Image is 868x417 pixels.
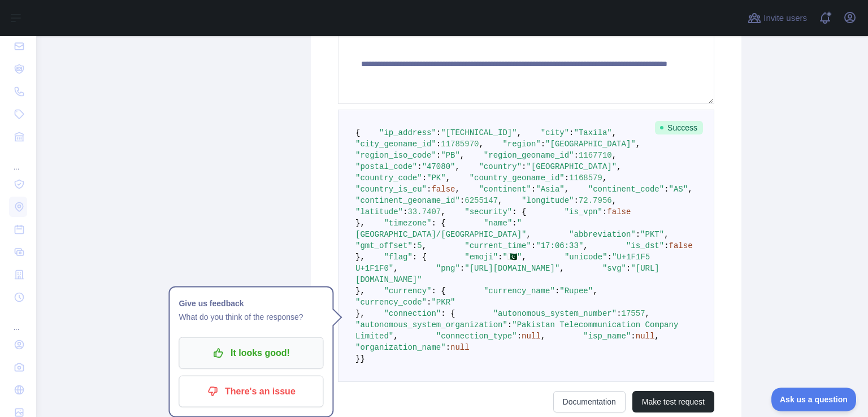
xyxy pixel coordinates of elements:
span: 5 [417,241,422,250]
span: : [446,343,450,352]
span: }, [355,253,365,262]
span: : [498,253,502,262]
span: "current_time" [465,241,531,250]
span: "svg" [602,264,626,273]
span: false [669,241,693,250]
span: "emoji" [465,253,498,262]
span: : [531,185,536,194]
span: : [427,298,431,307]
span: 17557 [622,309,645,318]
span: , [645,309,650,318]
span: "unicode" [565,253,607,262]
span: , [455,185,459,194]
span: "[URL][DOMAIN_NAME]" [465,264,559,273]
span: "latitude" [355,207,403,216]
span: 11785970 [441,140,479,149]
p: What do you think of the response? [179,310,323,324]
span: , [565,185,569,194]
span: "country_code" [355,173,422,183]
div: ... [9,149,27,172]
span: : [574,196,579,205]
span: "currency" [384,286,431,296]
span: : [607,253,612,262]
span: , [636,140,640,149]
span: "is_dst" [626,241,664,250]
span: "PB" [441,151,460,160]
button: Invite users [745,9,809,27]
span: null [636,332,655,341]
span: "timezone" [384,219,431,228]
a: Documentation [553,391,626,412]
span: : [522,162,526,171]
span: "Pakistan Telecommunication Company Limited" [355,320,683,341]
span: , [612,128,617,137]
span: , [526,230,531,239]
span: }, [355,286,365,296]
span: "country_geoname_id" [470,173,565,183]
span: , [612,151,617,160]
span: "🇵🇰" [503,253,522,262]
span: , [393,264,398,273]
span: : [417,162,422,171]
span: }, [355,219,365,228]
span: "PKR" [431,298,455,307]
iframe: Toggle Customer Support [771,388,857,411]
span: "country_is_eu" [355,185,427,194]
span: , [541,332,545,341]
span: , [498,196,502,205]
span: , [422,241,427,250]
span: "17:06:33" [536,241,583,250]
span: , [479,140,483,149]
span: "Taxila" [574,128,612,137]
span: "Asia" [536,185,564,194]
span: : [460,196,465,205]
span: "connection_type" [436,332,517,341]
span: "AS" [669,185,688,194]
span: : [569,128,574,137]
span: } [360,354,364,363]
span: "PK" [427,173,446,183]
span: : [602,207,607,216]
span: : [555,286,559,296]
span: Invite users [763,12,807,25]
span: : [460,264,465,273]
span: : [565,173,569,183]
span: : [436,140,441,149]
span: "Rupee" [559,286,593,296]
span: : [427,185,431,194]
span: null [450,343,470,352]
span: , [517,128,522,137]
span: "PKT" [640,230,664,239]
span: false [431,185,455,194]
span: "region_iso_code" [355,151,436,160]
span: "security" [465,207,512,216]
h1: Give us feedback [179,297,323,310]
span: , [446,173,450,183]
span: 1168579 [569,173,602,183]
span: : [531,241,536,250]
span: , [617,162,621,171]
span: "ip_address" [379,128,436,137]
span: : { [413,253,427,262]
p: There's an issue [187,382,315,401]
span: : [636,230,640,239]
span: , [688,185,692,194]
span: , [441,207,445,216]
span: : [664,241,669,250]
span: "autonomous_system_organization" [355,320,507,329]
span: , [583,241,588,250]
span: : { [441,309,455,318]
span: : [512,219,517,228]
span: "abbreviation" [569,230,636,239]
p: It looks good! [187,344,315,363]
span: : [436,128,441,137]
span: : [517,332,522,341]
span: } [355,354,360,363]
button: It looks good! [179,337,323,369]
span: "[GEOGRAPHIC_DATA]" [545,140,636,149]
span: null [522,332,541,341]
span: : { [512,207,526,216]
span: : [436,151,441,160]
span: , [393,332,398,341]
span: , [559,264,564,273]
